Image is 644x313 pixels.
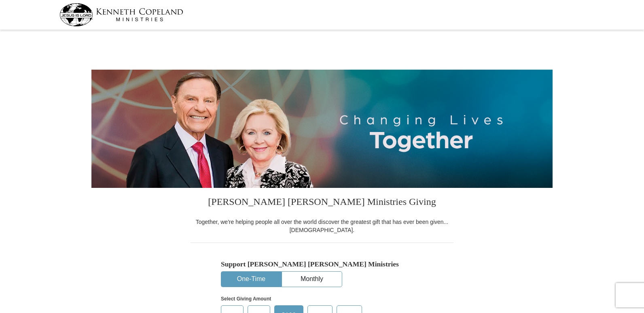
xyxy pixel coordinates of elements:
button: One-Time [221,272,281,287]
img: kcm-header-logo.svg [59,3,183,26]
h5: Support [PERSON_NAME] [PERSON_NAME] Ministries [221,260,423,268]
h3: [PERSON_NAME] [PERSON_NAME] Ministries Giving [191,188,453,218]
strong: Select Giving Amount [221,296,271,302]
button: Monthly [282,272,342,287]
div: Together, we're helping people all over the world discover the greatest gift that has ever been g... [191,218,453,234]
